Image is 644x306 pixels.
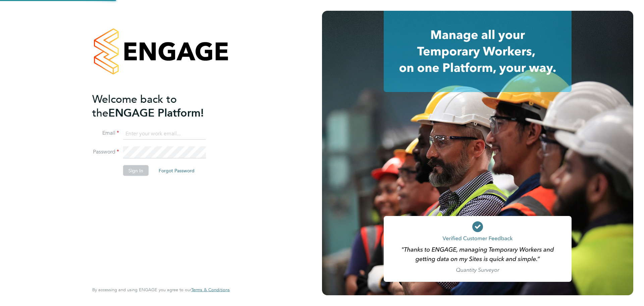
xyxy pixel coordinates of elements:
a: Terms & Conditions [191,287,230,293]
span: Welcome back to the [92,92,177,119]
input: Enter your work email... [123,128,206,140]
label: Password [92,148,119,156]
h2: ENGAGE Platform! [92,92,223,120]
span: By accessing and using ENGAGE you agree to our [92,287,230,293]
button: Sign In [123,165,149,176]
label: Email [92,130,119,137]
button: Forgot Password [153,165,200,176]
